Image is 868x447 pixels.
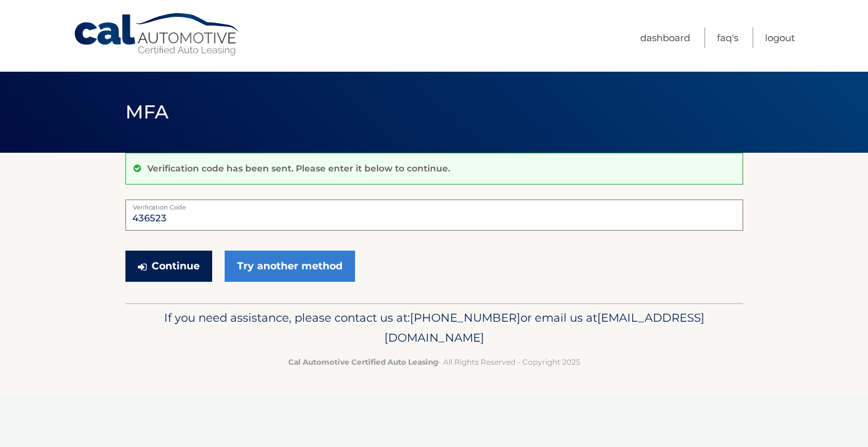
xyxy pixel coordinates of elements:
p: Verification code has been sent. Please enter it below to continue. [147,163,450,174]
span: [EMAIL_ADDRESS][DOMAIN_NAME] [384,310,705,345]
span: [PHONE_NUMBER] [410,310,520,325]
p: If you need assistance, please contact us at: or email us at [134,308,735,348]
a: Cal Automotive [73,12,241,57]
a: Logout [765,27,795,48]
p: - All Rights Reserved - Copyright 2025 [134,355,735,368]
input: Verification Code [125,199,743,231]
span: MFA [125,100,169,123]
button: Continue [125,251,212,282]
a: FAQ's [717,27,738,48]
label: Verification Code [125,199,743,209]
strong: Cal Automotive Certified Auto Leasing [288,357,438,367]
a: Try another method [225,251,355,282]
a: Dashboard [640,27,690,48]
